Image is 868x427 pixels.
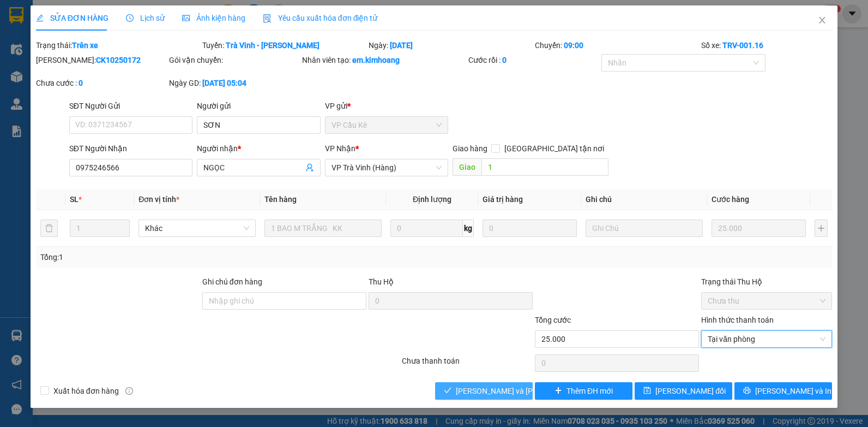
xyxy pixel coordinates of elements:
[535,382,632,400] button: plusThêm ĐH mới
[586,220,703,237] input: Ghi Chú
[700,39,833,51] div: Số xe:
[367,39,534,51] div: Ngày:
[481,158,608,176] input: Dọc đường
[182,14,190,22] span: picture
[197,100,321,112] div: Người gửi
[70,195,79,204] span: SL
[534,39,700,51] div: Chuyến:
[701,276,832,288] div: Trạng thái Thu Hộ
[197,143,321,155] div: Người nhận
[807,5,837,36] button: Close
[743,387,751,395] span: printer
[305,163,314,172] span: user-add
[36,14,108,22] span: SỬA ĐƠN HÀNG
[722,41,763,50] b: TRV-001.16
[734,382,832,400] button: printer[PERSON_NAME] và In
[483,195,523,204] span: Giá trị hàng
[4,21,101,42] span: VP [PERSON_NAME] ([GEOGRAPHIC_DATA]) -
[202,79,246,87] b: [DATE] 05:04
[40,220,58,237] button: delete
[58,59,81,69] span: TÙNG
[655,385,726,397] span: [PERSON_NAME] đổi
[643,387,651,395] span: save
[169,77,300,89] div: Ngày GD:
[483,220,577,237] input: 0
[126,14,134,22] span: clock-circle
[35,39,201,51] div: Trạng thái:
[500,143,608,155] span: [GEOGRAPHIC_DATA] tận nơi
[31,47,106,57] span: VP Trà Vinh (Hàng)
[325,144,355,153] span: VP Nhận
[72,41,98,50] b: Trên xe
[463,220,474,237] span: kg
[4,47,159,57] p: NHẬN:
[331,117,442,133] span: VP Cầu Kè
[264,220,382,237] input: VD: Bàn, Ghế
[264,195,297,204] span: Tên hàng
[4,59,81,69] span: 0842772099 -
[226,41,320,50] b: Trà Vinh - [PERSON_NAME]
[390,41,413,50] b: [DATE]
[502,56,507,64] b: 0
[581,189,707,210] th: Ghi chú
[96,56,141,64] b: CK10250172
[708,293,825,309] span: Chưa thu
[435,382,533,400] button: check[PERSON_NAME] và [PERSON_NAME] hàng
[369,277,394,286] span: Thu Hộ
[708,331,825,347] span: Tại văn phòng
[564,41,583,50] b: 09:00
[28,71,88,81] span: KO BAO HƯ BỂ
[818,16,827,25] span: close
[566,385,613,397] span: Thêm ĐH mới
[456,385,603,397] span: [PERSON_NAME] và [PERSON_NAME] hàng
[37,6,126,16] strong: BIÊN NHẬN GỬI HÀNG
[401,355,534,374] div: Chưa thanh toán
[712,220,806,237] input: 0
[352,56,400,64] b: em.kimhoang
[36,54,167,66] div: [PERSON_NAME]:
[4,71,88,81] span: GIAO:
[138,195,179,204] span: Đơn vị tính
[79,79,83,87] b: 0
[701,316,774,324] label: Hình thức thanh toán
[302,54,466,66] div: Nhân viên tạo:
[202,277,262,286] label: Ghi chú đơn hàng
[453,144,487,153] span: Giao hàng
[202,292,366,310] input: Ghi chú đơn hàng
[325,100,449,112] div: VP gửi
[145,220,249,236] span: Khác
[263,14,272,23] img: icon
[49,385,123,397] span: Xuất hóa đơn hàng
[712,195,749,204] span: Cước hàng
[201,39,367,51] div: Tuyến:
[36,77,167,89] div: Chưa cước :
[69,143,193,155] div: SĐT Người Nhận
[755,385,831,397] span: [PERSON_NAME] và In
[635,382,732,400] button: save[PERSON_NAME] đổi
[413,195,451,204] span: Định lượng
[4,21,159,42] p: GỬI:
[815,220,828,237] button: plus
[40,251,336,263] div: Tổng: 1
[126,14,165,22] span: Lịch sử
[263,14,378,22] span: Yêu cầu xuất hóa đơn điện tử
[468,54,599,66] div: Cước rồi :
[554,387,562,395] span: plus
[182,14,245,22] span: Ảnh kiện hàng
[36,14,44,22] span: edit
[444,387,451,395] span: check
[453,158,481,176] span: Giao
[69,100,193,112] div: SĐT Người Gửi
[331,159,442,176] span: VP Trà Vinh (Hàng)
[125,387,133,395] span: info-circle
[535,316,571,324] span: Tổng cước
[169,54,300,66] div: Gói vận chuyển:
